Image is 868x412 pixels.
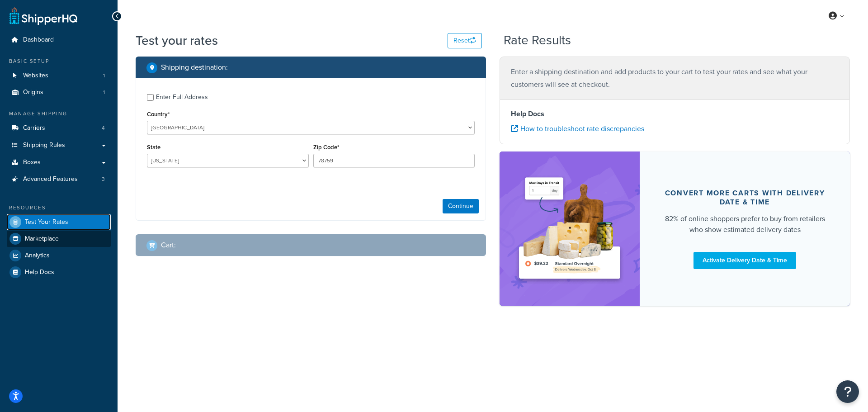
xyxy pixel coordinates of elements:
[511,109,839,119] h4: Help Docs
[147,94,154,101] input: Enter Full Address
[102,124,105,132] span: 4
[23,175,78,183] span: Advanced Features
[513,165,626,292] img: feature-image-ddt-36eae7f7280da8017bfb280eaccd9c446f90b1fe08728e4019434db127062ab4.png
[7,247,111,264] a: Analytics
[103,72,105,80] span: 1
[23,72,48,80] span: Websites
[7,67,111,84] li: Websites
[102,175,105,183] span: 3
[7,67,111,84] a: Websites1
[693,252,796,269] a: Activate Delivery Date & Time
[7,264,111,280] a: Help Docs
[661,189,828,207] div: Convert more carts with delivery date & time
[7,57,111,65] div: Basic Setup
[23,89,43,96] span: Origins
[7,137,111,154] a: Shipping Rules
[156,91,208,104] div: Enter Full Address
[7,171,111,188] a: Advanced Features3
[7,32,111,48] a: Dashboard
[147,111,170,118] label: Country*
[7,120,111,137] a: Carriers4
[511,123,644,134] a: How to troubleshoot rate discrepancies
[7,154,111,171] a: Boxes
[25,235,59,243] span: Marketplace
[661,213,828,235] div: 82% of online shoppers prefer to buy from retailers who show estimated delivery dates
[147,144,160,151] label: State
[7,171,111,188] li: Advanced Features
[161,241,176,249] h2: Cart :
[25,269,54,276] span: Help Docs
[7,231,111,247] a: Marketplace
[443,199,479,213] button: Continue
[23,159,41,166] span: Boxes
[313,144,339,151] label: Zip Code*
[7,84,111,101] a: Origins1
[136,32,218,49] h1: Test your rates
[448,33,482,48] button: Reset
[7,214,111,230] a: Test Your Rates
[511,66,839,91] p: Enter a shipping destination and add products to your cart to test your rates and see what your c...
[161,63,228,71] h2: Shipping destination :
[7,84,111,101] li: Origins
[25,218,68,226] span: Test Your Rates
[25,252,50,260] span: Analytics
[23,36,54,44] span: Dashboard
[23,142,65,149] span: Shipping Rules
[7,110,111,118] div: Manage Shipping
[836,380,859,403] button: Open Resource Center
[103,89,105,96] span: 1
[7,120,111,137] li: Carriers
[23,124,45,132] span: Carriers
[504,33,571,47] h2: Rate Results
[7,204,111,212] div: Resources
